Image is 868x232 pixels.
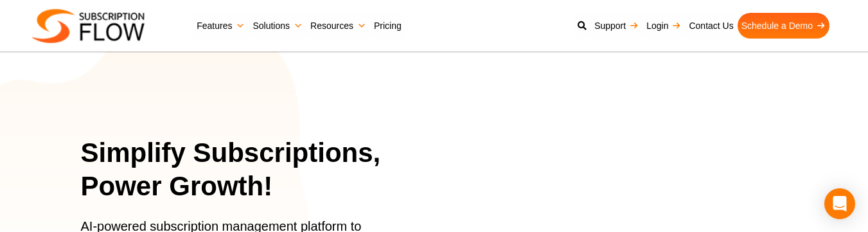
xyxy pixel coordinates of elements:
[249,13,306,39] a: Solutions
[685,13,737,39] a: Contact Us
[370,13,405,39] a: Pricing
[81,136,401,204] h1: Simplify Subscriptions, Power Growth!
[32,9,145,43] img: Subscriptionflow
[590,13,642,39] a: Support
[193,13,249,39] a: Features
[642,13,685,39] a: Login
[738,13,829,39] a: Schedule a Demo
[306,13,370,39] a: Resources
[824,188,855,219] div: Open Intercom Messenger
